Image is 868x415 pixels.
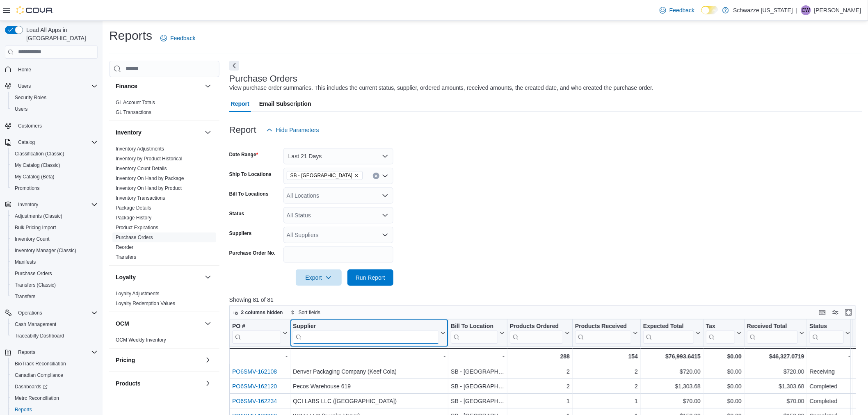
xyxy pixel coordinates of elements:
button: Classification (Classic) [8,148,101,160]
button: Inventory [15,200,41,210]
a: Inventory Manager (Classic) [11,246,80,255]
button: Bill To Location [451,322,505,343]
div: $0.00 [706,396,742,406]
button: Users [8,103,101,115]
button: Open list of options [382,232,388,238]
button: Operations [2,307,101,319]
span: Inventory [15,200,98,210]
label: Ship To Locations [229,171,272,178]
span: Inventory by Product Historical [116,155,183,162]
span: SB - Belmar [287,171,363,180]
p: Schwazze [US_STATE] [733,5,793,15]
div: Products Ordered [510,322,563,343]
span: Transfers (Classic) [11,280,98,290]
button: Inventory Manager (Classic) [8,245,101,256]
div: Received Total [747,322,798,330]
span: Sort fields [299,309,320,316]
button: Run Report [347,269,393,286]
button: Export [296,269,342,286]
a: Promotions [11,183,43,193]
button: OCM [203,319,213,328]
a: Security Roles [11,93,50,103]
button: Traceabilty Dashboard [8,330,101,342]
span: Canadian Compliance [11,370,98,380]
span: Inventory Count [15,236,50,242]
a: Package History [116,215,151,221]
div: Loyalty [109,289,219,312]
a: Reorder [116,244,133,250]
span: My Catalog (Classic) [15,162,60,169]
div: $76,993.6415 [643,351,701,361]
span: OCM Weekly Inventory [116,337,166,343]
div: Denver Packaging Company (Keef Cola) [293,367,445,376]
button: Next [229,61,239,71]
span: 2 columns hidden [241,309,283,316]
a: PO6SMV-162108 [232,368,277,375]
div: - [232,351,288,361]
span: Operations [18,310,42,316]
div: $720.00 [747,367,804,376]
h3: Finance [116,82,137,90]
label: Status [229,210,244,217]
span: BioTrack Reconciliation [15,360,66,367]
span: Classification (Classic) [11,149,98,159]
div: Finance [109,98,219,121]
a: My Catalog (Beta) [11,172,58,182]
button: Display options [831,308,841,317]
span: Adjustments (Classic) [11,211,98,221]
span: Traceabilty Dashboard [15,333,64,339]
span: Purchase Orders [116,234,153,241]
button: Open list of options [382,192,388,199]
div: Products Ordered [510,322,563,330]
div: Bill To Location [451,322,498,330]
span: My Catalog (Beta) [15,173,55,180]
span: Inventory Count [11,234,98,244]
a: Reports [11,405,35,415]
div: Inventory [109,144,219,265]
div: Products Received [575,322,631,330]
div: 2 [575,367,638,376]
button: Reports [15,347,39,357]
button: Cash Management [8,319,101,330]
span: Manifests [11,257,98,267]
span: Cash Management [11,319,98,329]
span: Metrc Reconciliation [15,395,59,401]
span: Reorder [116,244,133,251]
a: Manifests [11,257,39,267]
h3: Report [229,125,256,135]
a: Cash Management [11,319,59,329]
span: Email Subscription [259,96,311,112]
a: Adjustments (Classic) [11,211,66,221]
button: Supplier [293,322,445,343]
h3: Inventory [116,128,142,137]
span: Bulk Pricing Import [15,224,56,231]
button: Promotions [8,182,101,194]
span: Promotions [15,185,40,192]
span: Inventory [18,201,38,208]
div: Completed [810,396,850,406]
div: $1,303.68 [747,381,804,391]
button: Loyalty [116,273,201,281]
button: Products [203,379,213,388]
span: Security Roles [15,94,46,101]
div: SB - [GEOGRAPHIC_DATA] [451,396,505,406]
span: SB - [GEOGRAPHIC_DATA] [290,171,352,180]
a: Classification (Classic) [11,149,68,159]
span: Adjustments (Classic) [15,213,62,219]
span: Users [18,83,31,89]
button: Keyboard shortcuts [818,308,827,317]
a: Dashboards [8,381,101,392]
div: Pecos Warehouse 619 [293,381,445,391]
span: Inventory On Hand by Package [116,175,184,182]
button: Users [2,80,101,92]
a: Transfers [11,292,39,301]
div: SB - [GEOGRAPHIC_DATA] [451,367,505,376]
span: Dark Mode [701,14,702,15]
button: Sort fields [287,308,324,317]
div: $70.00 [643,396,701,406]
span: My Catalog (Beta) [11,172,98,182]
div: Supplier [293,322,439,343]
button: Canadian Compliance [8,369,101,381]
span: Export [301,269,337,286]
div: QCI LABS LLC ([GEOGRAPHIC_DATA]) [293,396,445,406]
